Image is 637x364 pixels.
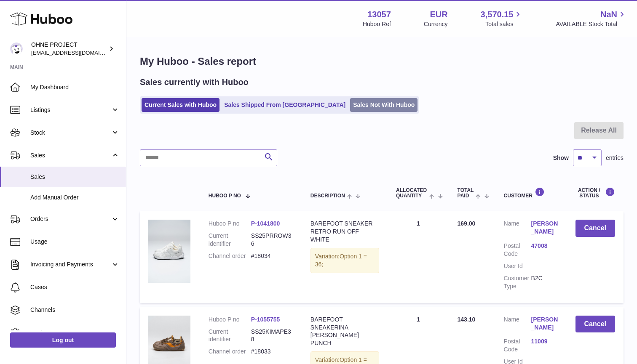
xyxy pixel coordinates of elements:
[606,154,624,162] span: entries
[251,328,294,344] dd: SS25KIMAPE38
[209,232,251,248] dt: Current identifier
[140,77,249,88] h2: Sales currently with Huboo
[209,252,251,260] dt: Channel order
[30,106,111,114] span: Listings
[458,316,476,323] span: 143.10
[30,129,111,137] span: Stock
[140,55,624,68] h1: My Huboo - Sales report
[209,348,251,356] dt: Channel order
[30,260,111,268] span: Invoicing and Payments
[458,220,476,227] span: 169.00
[430,9,447,20] strong: EUR
[504,316,531,334] dt: Name
[350,98,418,112] a: Sales Not With Huboo
[504,274,531,290] dt: Customer Type
[310,220,379,244] div: BAREFOOT SNEAKER RETRO RUN OFF WHITE
[424,20,448,28] div: Currency
[367,9,391,20] strong: 13057
[31,49,124,56] span: [EMAIL_ADDRESS][DOMAIN_NAME]
[458,188,474,199] span: Total paid
[553,154,569,162] label: Show
[396,188,427,199] span: ALLOCATED Quantity
[531,337,559,345] a: 11009
[31,41,107,57] div: OHNE PROJECT
[30,83,120,91] span: My Dashboard
[504,187,559,199] div: Customer
[30,151,111,159] span: Sales
[504,220,531,238] dt: Name
[142,98,219,112] a: Current Sales with Huboo
[575,187,615,199] div: Action / Status
[600,9,617,20] span: NaN
[310,193,345,199] span: Description
[30,194,120,202] span: Add Manual Order
[531,316,559,332] a: [PERSON_NAME]
[10,43,23,55] img: support@ohneproject.com
[504,242,531,258] dt: Postal Code
[363,20,391,28] div: Huboo Ref
[30,173,120,181] span: Sales
[310,316,379,348] div: BAREFOOT SNEAKERINA [PERSON_NAME] PUNCH
[531,220,559,236] a: [PERSON_NAME]
[251,316,280,323] a: P-1055755
[310,248,379,273] div: Variation:
[556,20,627,28] span: AVAILABLE Stock Total
[209,193,241,199] span: Huboo P no
[148,220,190,283] img: DSC02819.jpg
[251,232,294,248] dd: SS25PRROW36
[575,316,615,333] button: Cancel
[315,253,367,268] span: Option 1 = 36;
[30,283,120,291] span: Cases
[388,211,449,303] td: 1
[504,337,531,353] dt: Postal Code
[221,98,348,112] a: Sales Shipped From [GEOGRAPHIC_DATA]
[531,274,559,290] dd: B2C
[481,9,514,20] span: 3,570.15
[575,220,615,237] button: Cancel
[251,348,294,356] dd: #18033
[10,332,116,348] a: Log out
[531,242,559,250] a: 47008
[209,328,251,344] dt: Current identifier
[30,238,120,246] span: Usage
[251,220,280,227] a: P-1041800
[251,252,294,260] dd: #18034
[209,316,251,324] dt: Huboo P no
[30,329,120,337] span: Settings
[209,220,251,228] dt: Huboo P no
[485,20,523,28] span: Total sales
[556,9,627,28] a: NaN AVAILABLE Stock Total
[504,262,531,270] dt: User Id
[30,306,120,314] span: Channels
[30,215,111,223] span: Orders
[481,9,523,28] a: 3,570.15 Total sales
